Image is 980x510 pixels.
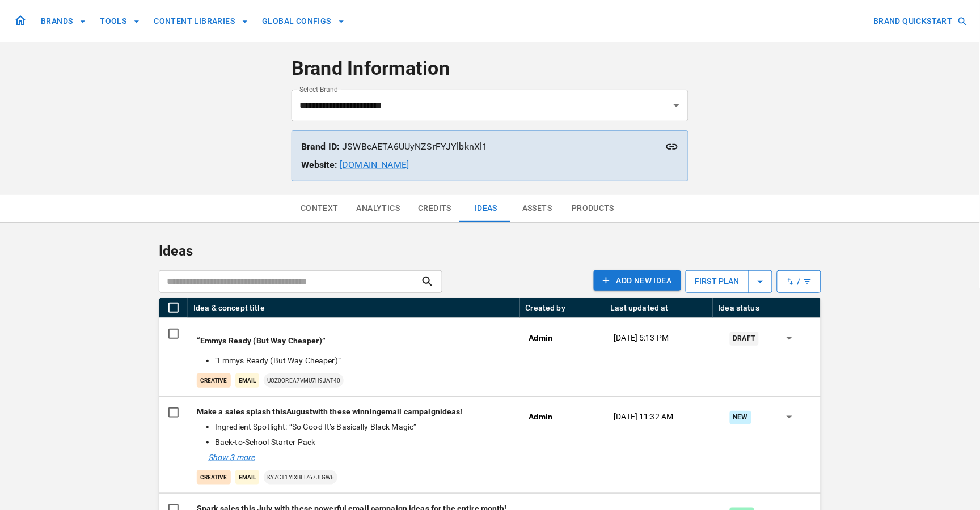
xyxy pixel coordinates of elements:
h4: Brand Information [292,57,688,80]
button: first plan [686,270,772,293]
p: [DATE] 11:32 AM [614,411,674,423]
p: ky7Ct1YIXBeI767jigW6 [264,470,337,484]
button: TOOLS [95,11,145,32]
p: Show 3 more [208,452,255,464]
p: [DATE] 5:13 PM [614,332,669,344]
button: Credits [409,195,461,222]
div: Created by [526,303,566,312]
strong: August [286,407,312,416]
div: Draft [730,332,759,345]
button: Ideas [461,195,512,222]
p: uoz0orEa7VmU7H9jAt40 [264,373,344,388]
p: first plan [686,269,749,294]
button: Products [563,195,623,222]
button: Menu [704,305,710,311]
button: GLOBAL CONFIGS [257,11,349,32]
p: “Emmys Ready (But Way Cheaper)” [197,335,511,347]
li: “Emmys Ready (But Way Cheaper)” [215,355,506,367]
div: Idea & concept title [193,303,265,312]
button: Add NEW IDEA [594,270,681,291]
p: creative [197,373,231,388]
p: creative [197,470,231,484]
div: Idea status [719,303,760,312]
p: Email [235,373,259,388]
button: BRAND QUICKSTART [869,11,971,32]
li: Ingredient Spotlight: “So Good It’s Basically Black Magic” [215,421,506,433]
div: New [730,411,751,424]
div: Last updated at [611,303,669,312]
p: Email [235,470,259,484]
a: Add NEW IDEA [594,270,681,293]
button: Assets [512,195,563,222]
button: Menu [597,305,602,311]
strong: Website: [301,159,337,170]
button: Menu [812,305,818,311]
strong: email campaign [381,407,440,416]
p: Ideas [159,241,821,261]
p: Admin [529,411,553,423]
button: Analytics [348,195,409,222]
a: [DOMAIN_NAME] [340,159,409,170]
button: Context [292,195,348,222]
li: Back-to-School Starter Pack [215,436,506,448]
label: Select Brand [299,84,338,94]
button: CONTENT LIBRARIES [149,11,253,32]
strong: Brand ID: [301,141,340,152]
p: JSWBcAETA6UUyNZSrFYJYlbknXl1 [301,140,679,154]
button: BRANDS [36,11,91,32]
button: Menu [512,305,517,311]
p: Make a sales splash this with these winning ideas! [197,406,511,418]
button: Open [669,97,685,113]
p: Admin [529,332,553,344]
